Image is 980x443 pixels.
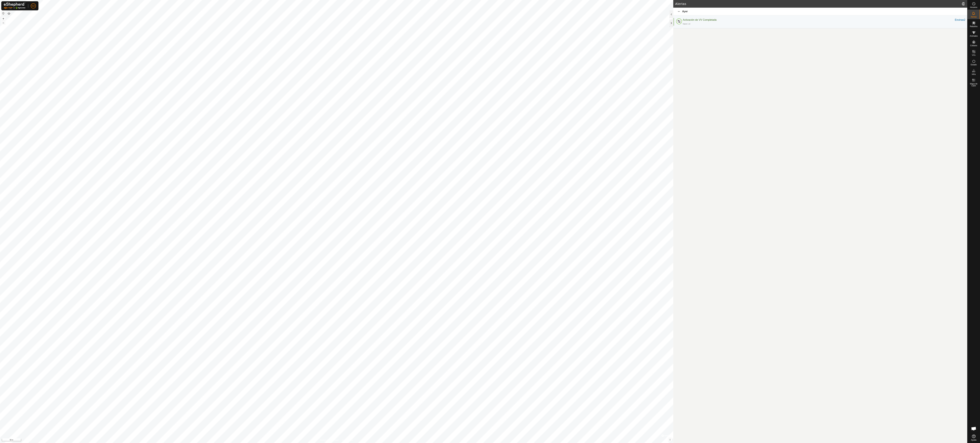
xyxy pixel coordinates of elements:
[675,2,960,6] h2: Alertas
[970,6,977,8] span: Horarios
[970,35,978,37] span: Animales
[972,54,975,56] span: VVs
[670,438,670,441] span: i
[4,3,26,9] img: Logo Gallagher
[668,438,672,442] button: i
[970,25,977,27] span: Rebaños
[955,18,965,22] div: Encinas2
[971,64,977,66] span: Estado
[32,4,35,7] span: G2
[1,11,5,15] button: Restablecer Mapa
[970,45,977,47] span: Collares
[971,439,976,441] span: Ayuda
[342,439,353,442] a: Contáctenos
[969,424,979,433] div: Chat abierto
[320,439,338,442] a: Política de Privacidad
[972,73,976,75] span: Infra
[967,433,980,442] a: Ayuda
[971,16,977,18] span: Alertas
[673,8,967,15] div: Ayer
[683,22,690,25] div: hace 1 d
[683,18,717,21] span: Activación de VV Completada
[7,12,11,15] button: Capas del Mapa
[1,21,5,25] button: –
[1,17,5,21] button: +
[968,83,979,87] span: Mapa de Calor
